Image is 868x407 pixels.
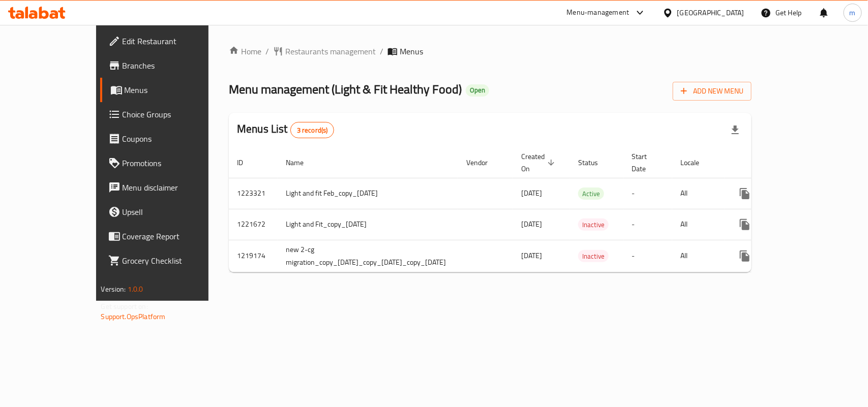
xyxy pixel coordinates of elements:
[291,126,334,135] span: 3 record(s)
[672,240,725,272] td: All
[229,209,278,240] td: 1221672
[567,7,630,19] div: Menu-management
[100,175,241,200] a: Menu disclaimer
[100,53,241,78] a: Branches
[285,45,376,57] span: Restaurants management
[123,108,233,120] span: Choice Groups
[278,209,458,240] td: Light and Fit_copy_[DATE]
[273,45,376,57] a: Restaurants management
[123,59,233,72] span: Branches
[725,147,839,178] th: Actions
[733,181,757,206] button: more
[521,150,558,175] span: Created On
[681,85,743,98] span: Add New Menu
[632,150,660,175] span: Start Date
[578,187,604,200] div: Active
[673,82,752,101] button: Add New Menu
[101,300,148,313] span: Get support on:
[100,200,241,224] a: Upsell
[229,45,261,57] a: Home
[290,122,335,138] div: Total records count
[123,230,233,242] span: Coverage Report
[237,156,256,169] span: ID
[680,156,712,169] span: Locale
[123,181,233,194] span: Menu disclaimer
[100,78,241,102] a: Menus
[623,178,672,209] td: -
[229,45,752,57] nav: breadcrumb
[229,78,462,101] span: Menu management ( Light & Fit Healthy Food )
[466,156,501,169] span: Vendor
[677,7,744,18] div: [GEOGRAPHIC_DATA]
[521,186,542,200] span: [DATE]
[100,224,241,248] a: Coverage Report
[237,121,334,138] h2: Menus List
[400,45,423,57] span: Menus
[265,45,269,57] li: /
[578,251,609,262] span: Inactive
[850,7,856,18] span: m
[733,212,757,237] button: more
[101,310,166,323] a: Support.OpsPlatform
[123,157,233,169] span: Promotions
[278,178,458,209] td: Light and fit Feb_copy_[DATE]
[521,217,542,231] span: [DATE]
[123,35,233,47] span: Edit Restaurant
[466,86,489,95] span: Open
[100,248,241,273] a: Grocery Checklist
[229,178,278,209] td: 1223321
[578,156,611,169] span: Status
[123,206,233,218] span: Upsell
[229,147,839,272] table: enhanced table
[672,178,725,209] td: All
[101,283,126,296] span: Version:
[380,45,383,57] li: /
[100,102,241,127] a: Choice Groups
[128,283,143,296] span: 1.0.0
[578,188,604,200] span: Active
[578,219,609,231] span: Inactive
[286,156,317,169] span: Name
[100,127,241,151] a: Coupons
[623,240,672,272] td: -
[623,209,672,240] td: -
[100,29,241,53] a: Edit Restaurant
[100,151,241,175] a: Promotions
[466,84,489,97] div: Open
[278,240,458,272] td: new 2-cg migration_copy_[DATE]_copy_[DATE]_copy_[DATE]
[229,240,278,272] td: 1219174
[672,209,725,240] td: All
[123,255,233,267] span: Grocery Checklist
[578,218,609,231] div: Inactive
[723,118,747,142] div: Export file
[123,133,233,145] span: Coupons
[125,84,233,96] span: Menus
[521,249,542,262] span: [DATE]
[733,244,757,268] button: more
